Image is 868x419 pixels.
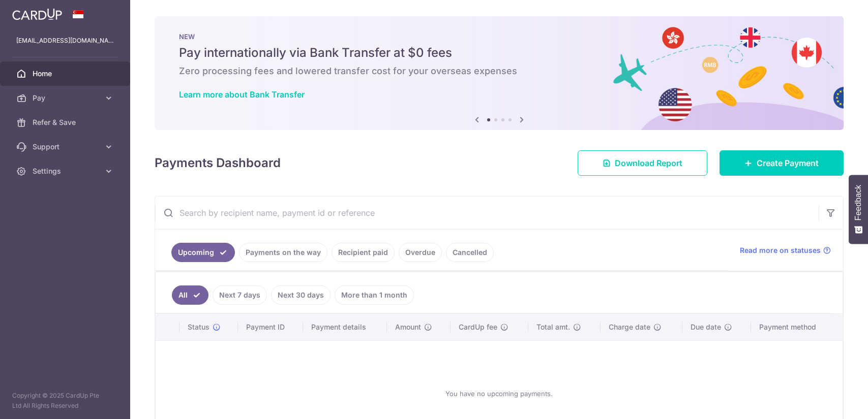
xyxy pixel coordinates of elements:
[740,245,831,255] a: Read more on statuses
[459,322,497,332] span: CardUp fee
[179,45,819,61] h5: Pay internationally via Bank Transfer at $0 fees
[446,243,494,262] a: Cancelled
[849,175,868,244] button: Feedback - Show survey
[172,285,208,305] a: All
[171,243,235,262] a: Upcoming
[303,314,387,340] th: Payment details
[536,322,570,332] span: Total amt.
[33,69,100,79] span: Home
[188,322,209,332] span: Status
[578,150,707,176] a: Download Report
[395,322,421,332] span: Amount
[271,285,331,305] a: Next 30 days
[213,285,267,305] a: Next 7 days
[33,142,100,152] span: Support
[155,197,819,229] input: Search by recipient name, payment id or reference
[179,65,819,77] h6: Zero processing fees and lowered transfer cost for your overseas expenses
[238,314,303,340] th: Payment ID
[751,314,843,340] th: Payment method
[691,322,721,332] span: Due date
[854,185,863,220] span: Feedback
[179,89,305,100] a: Learn more about Bank Transfer
[740,245,821,255] span: Read more on statuses
[33,117,100,127] span: Refer & Save
[179,33,819,41] p: NEW
[16,36,114,46] p: [EMAIL_ADDRESS][DOMAIN_NAME]
[33,166,100,176] span: Settings
[757,157,819,169] span: Create Payment
[155,154,281,172] h4: Payments Dashboard
[33,93,100,103] span: Pay
[332,243,395,262] a: Recipient paid
[399,243,442,262] a: Overdue
[609,322,650,332] span: Charge date
[335,285,414,305] a: More than 1 month
[615,157,682,169] span: Download Report
[720,150,844,176] a: Create Payment
[12,8,62,20] img: CardUp
[155,16,844,130] img: Bank transfer banner
[239,243,327,262] a: Payments on the way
